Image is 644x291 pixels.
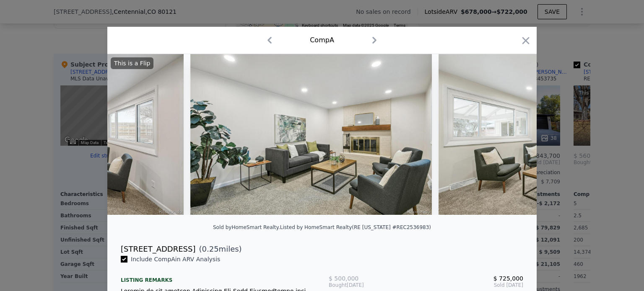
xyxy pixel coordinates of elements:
[310,35,334,45] div: Comp A
[121,270,315,283] div: Listing remarks
[329,282,394,288] div: [DATE]
[394,282,523,288] span: Sold [DATE]
[202,245,219,253] span: 0.25
[493,275,523,282] span: $ 725,000
[329,275,358,282] span: $ 500,000
[127,256,223,263] span: Include Comp A in ARV Analysis
[111,57,153,69] div: This is a Flip
[121,243,195,255] div: [STREET_ADDRESS]
[280,224,431,230] div: Listed by HomeSmart Realty (RE [US_STATE] #REC2536983)
[190,54,432,215] img: Property Img
[329,282,347,288] span: Bought
[213,224,280,230] div: Sold by HomeSmart Realty .
[195,243,241,255] span: ( miles)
